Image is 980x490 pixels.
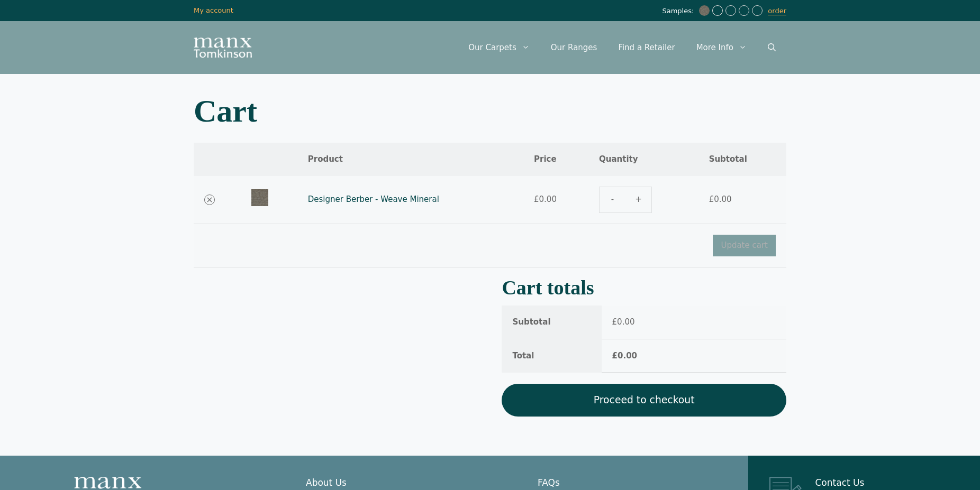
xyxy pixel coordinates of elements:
[458,32,786,63] nav: Primary
[194,6,233,14] a: My account
[713,235,776,256] button: Update cart
[204,195,215,205] a: Remove Designer Berber - Weave Mineral from cart
[502,384,786,417] a: Proceed to checkout
[502,339,601,373] th: Total
[757,32,786,63] a: Open Search Bar
[538,477,560,488] a: FAQs
[815,477,865,488] a: Contact Us
[699,5,710,16] img: Designer Berber - Weave Mineral
[194,38,252,58] img: Manx Tomkinson
[194,95,786,127] h1: Cart
[612,317,635,327] bdi: 0.00
[662,7,696,16] span: Samples:
[502,280,786,295] h2: Cart totals
[523,143,588,176] th: Price
[709,195,714,204] span: £
[534,195,557,204] bdi: 0.00
[251,189,268,206] img: Designer Berber - Weave Mineral
[588,143,698,176] th: Quantity
[612,317,618,327] span: £
[612,351,618,360] span: £
[306,477,347,488] a: About Us
[540,32,608,63] a: Our Ranges
[534,195,539,204] span: £
[308,195,439,204] a: Designer Berber - Weave Mineral
[686,32,757,63] a: More Info
[607,32,685,63] a: Find a Retailer
[297,143,523,176] th: Product
[709,195,732,204] bdi: 0.00
[612,351,637,360] bdi: 0.00
[768,7,786,15] a: order
[502,306,601,339] th: Subtotal
[458,32,540,63] a: Our Carpets
[698,143,786,176] th: Subtotal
